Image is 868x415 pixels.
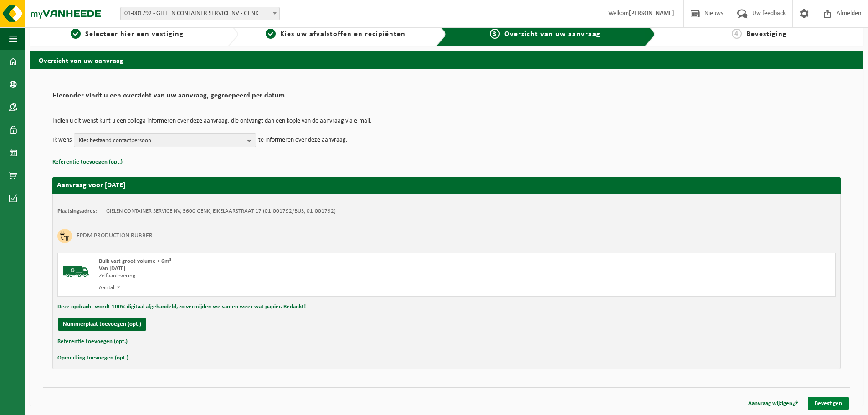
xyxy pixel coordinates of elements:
strong: [PERSON_NAME] [629,10,674,17]
strong: Plaatsingsadres: [57,208,97,214]
strong: Aanvraag voor [DATE] [57,182,125,189]
a: 2Kies uw afvalstoffen en recipiënten [243,29,429,40]
div: Aantal: 2 [99,284,483,292]
td: GIELEN CONTAINER SERVICE NV, 3600 GENK, EIKELAARSTRAAT 17 (01-001792/BUS, 01-001792) [106,208,336,215]
h2: Overzicht van uw aanvraag [30,51,863,69]
div: Zelfaanlevering [99,272,483,280]
span: Kies uw afvalstoffen en recipiënten [280,31,406,38]
strong: Van [DATE] [99,266,125,272]
button: Opmerking toevoegen (opt.) [57,352,128,364]
span: 01-001792 - GIELEN CONTAINER SERVICE NV - GENK [121,7,279,20]
a: Bevestigen [808,397,849,410]
p: Indien u dit wenst kunt u een collega informeren over deze aanvraag, die ontvangt dan een kopie v... [52,118,841,124]
span: 01-001792 - GIELEN CONTAINER SERVICE NV - GENK [120,7,280,20]
button: Nummerplaat toevoegen (opt.) [58,318,146,331]
span: 3 [490,29,500,39]
button: Referentie toevoegen (opt.) [52,156,123,168]
span: 2 [266,29,276,39]
button: Referentie toevoegen (opt.) [57,336,128,348]
button: Deze opdracht wordt 100% digitaal afgehandeld, zo vermijden we samen weer wat papier. Bedankt! [57,301,306,313]
p: Ik wens [52,133,72,147]
span: Bulk vast groot volume > 6m³ [99,258,171,264]
button: Kies bestaand contactpersoon [74,133,256,147]
a: 1Selecteer hier een vestiging [34,29,220,40]
p: te informeren over deze aanvraag. [258,133,348,147]
h2: Hieronder vindt u een overzicht van uw aanvraag, gegroepeerd per datum. [52,92,841,104]
a: Aanvraag wijzigen [741,397,805,410]
span: 4 [732,29,742,39]
span: Kies bestaand contactpersoon [79,134,244,148]
img: BL-SO-LV.png [62,258,90,285]
span: 1 [71,29,81,39]
h3: EPDM PRODUCTION RUBBER [77,229,153,243]
span: Overzicht van uw aanvraag [504,31,601,38]
span: Bevestiging [746,31,787,38]
span: Selecteer hier een vestiging [85,31,184,38]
